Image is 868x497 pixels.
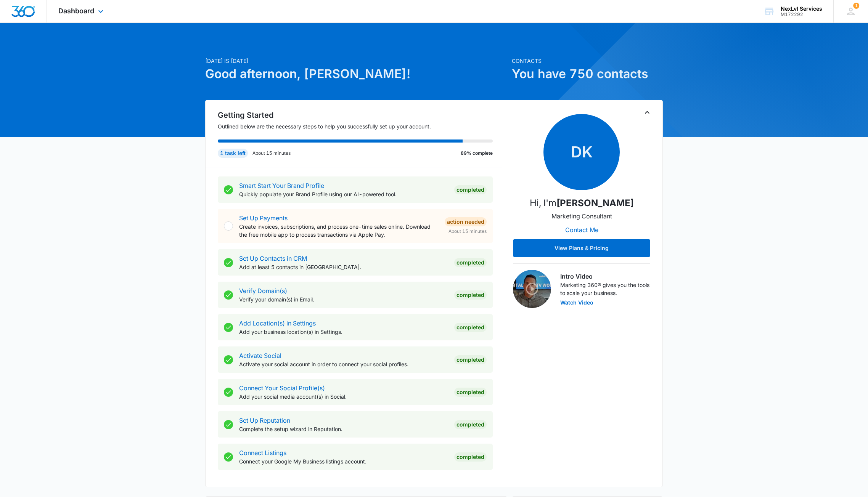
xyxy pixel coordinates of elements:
[239,319,316,327] a: Add Location(s) in Settings
[445,217,487,226] div: Action Needed
[239,417,290,424] a: Set Up Reputation
[239,190,448,198] p: Quickly populate your Brand Profile using our AI-powered tool.
[461,150,493,157] p: 89% complete
[239,263,448,271] p: Add at least 5 contacts in [GEOGRAPHIC_DATA].
[454,185,487,194] div: Completed
[512,57,663,65] p: Contacts
[239,384,325,392] a: Connect Your Social Profile(s)
[239,393,448,401] p: Add your social media account(s) in Social.
[530,196,634,210] p: Hi, I'm
[454,420,487,429] div: Completed
[239,457,448,465] p: Connect your Google My Business listings account.
[205,57,507,65] p: [DATE] is [DATE]
[781,12,822,17] div: account id
[218,149,248,158] div: 1 task left
[239,223,439,239] p: Create invoices, subscriptions, and process one-time sales online. Download the free mobile app t...
[556,197,634,208] strong: [PERSON_NAME]
[239,328,448,336] p: Add your business location(s) in Settings.
[239,352,281,359] a: Activate Social
[543,114,620,190] span: DK
[781,6,822,12] div: account name
[560,272,650,281] h3: Intro Video
[205,65,507,83] h1: Good afternoon, [PERSON_NAME]!
[454,258,487,267] div: Completed
[560,300,593,305] button: Watch Video
[454,323,487,332] div: Completed
[252,150,291,157] p: About 15 minutes
[448,228,487,235] span: About 15 minutes
[512,65,663,83] h1: You have 750 contacts
[454,355,487,364] div: Completed
[218,109,502,121] h2: Getting Started
[239,182,324,189] a: Smart Start Your Brand Profile
[218,122,502,130] p: Outlined below are the necessary steps to help you successfully set up your account.
[853,3,859,9] span: 1
[560,281,650,297] p: Marketing 360® gives you the tools to scale your business.
[239,449,286,457] a: Connect Listings
[558,221,606,239] button: Contact Me
[513,239,650,257] button: View Plans & Pricing
[551,212,612,221] p: Marketing Consultant
[239,295,448,303] p: Verify your domain(s) in Email.
[454,388,487,397] div: Completed
[239,255,307,262] a: Set Up Contacts in CRM
[454,452,487,462] div: Completed
[239,214,288,222] a: Set Up Payments
[58,7,94,15] span: Dashboard
[239,425,448,433] p: Complete the setup wizard in Reputation.
[239,287,287,295] a: Verify Domain(s)
[454,290,487,300] div: Completed
[853,3,859,9] div: notifications count
[513,270,551,308] img: Intro Video
[643,108,652,117] button: Toggle Collapse
[239,360,448,368] p: Activate your social account in order to connect your social profiles.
